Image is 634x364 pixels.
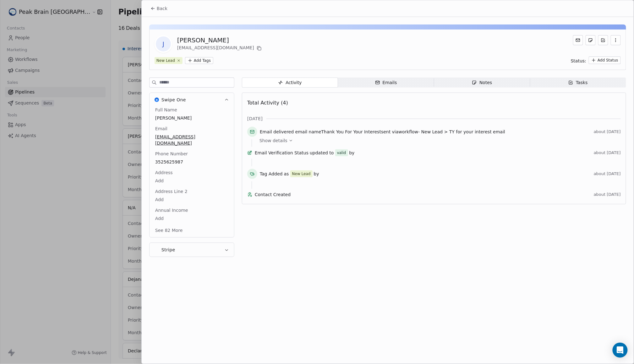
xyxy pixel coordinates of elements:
span: Add [155,196,228,203]
span: Add [155,215,228,222]
span: Address [154,169,174,176]
span: [PERSON_NAME] [155,115,228,121]
div: Open Intercom Messenger [613,343,628,358]
div: [PERSON_NAME] [177,36,263,45]
span: about [DATE] [594,171,621,176]
span: Full Name [154,107,178,113]
div: Tasks [568,79,588,86]
img: Stripe [155,248,159,252]
span: Contact Created [255,191,591,198]
div: New Lead [292,171,311,177]
a: Show details [260,137,616,144]
span: Thank You For Your Interest [321,129,381,134]
div: Emails [375,79,397,86]
span: Email Verification Status [255,150,309,156]
button: StripeStripe [150,243,234,257]
div: valid [337,150,346,156]
div: [EMAIL_ADDRESS][DOMAIN_NAME] [177,45,263,52]
span: Phone Number [154,151,189,157]
div: New Lead [156,58,175,63]
span: [DATE] [247,115,263,122]
span: Back [157,5,167,12]
span: Show details [260,137,287,144]
span: Email [154,126,169,132]
span: about [DATE] [594,150,621,155]
button: Back [147,3,171,14]
span: by [314,171,319,177]
div: Swipe OneSwipe One [150,107,234,237]
span: New Lead > TY for your interest email [421,129,505,134]
span: Total Activity (4) [247,100,288,106]
span: email name sent via workflow - [260,129,505,135]
span: J [156,36,171,51]
span: Email delivered [260,129,294,134]
span: Add [155,178,228,184]
span: Stripe [161,247,175,253]
button: See 82 More [151,225,187,236]
span: 3525625987 [155,159,228,165]
div: Notes [472,79,492,86]
span: as [284,171,289,177]
span: about [DATE] [594,129,621,134]
span: Swipe One [161,97,186,103]
span: Address Line 2 [154,188,189,195]
span: Annual Income [154,207,189,213]
span: [EMAIL_ADDRESS][DOMAIN_NAME] [155,134,228,146]
button: Add Status [589,56,621,64]
span: about [DATE] [594,192,621,197]
span: Status: [571,58,586,64]
span: Tag Added [260,171,283,177]
img: Swipe One [155,98,159,102]
button: Swipe OneSwipe One [150,93,234,107]
span: updated to [310,150,334,156]
button: Add Tags [185,57,213,64]
span: by [349,150,355,156]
